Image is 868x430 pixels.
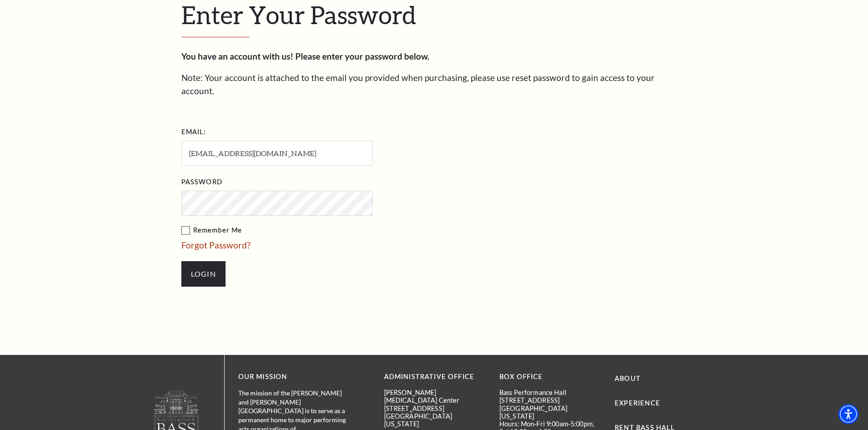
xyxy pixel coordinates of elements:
[181,240,251,250] a: Forgot Password?
[499,371,601,383] p: BOX OFFICE
[499,389,601,396] p: Bass Performance Hall
[181,126,206,138] label: Email:
[499,396,601,404] p: [STREET_ADDRESS]
[384,389,486,405] p: [PERSON_NAME][MEDICAL_DATA] Center
[181,225,464,236] label: Remember Me
[181,177,222,188] label: Password
[238,371,352,383] p: OUR MISSION
[181,261,226,287] input: Submit button
[499,405,601,420] p: [GEOGRAPHIC_DATA][US_STATE]
[181,71,687,97] p: Note: Your account is attached to the email you provided when purchasing, please use reset passwo...
[384,405,486,412] p: [STREET_ADDRESS]
[295,51,429,61] strong: Please enter your password below.
[838,404,858,424] div: Accessibility Menu
[181,51,293,61] strong: You have an account with us!
[615,399,660,407] a: Experience
[181,141,373,166] input: Required
[615,374,641,382] a: About
[384,412,486,428] p: [GEOGRAPHIC_DATA][US_STATE]
[384,371,486,383] p: Administrative Office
